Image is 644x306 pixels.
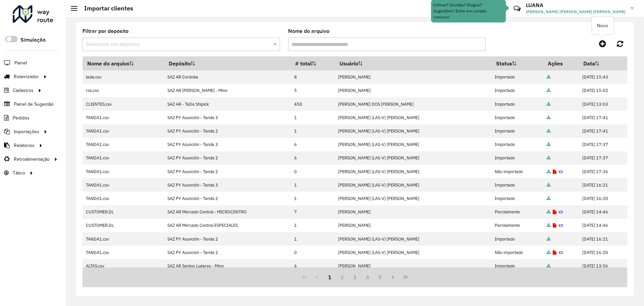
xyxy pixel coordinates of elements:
td: 0 [290,165,334,178]
td: Importado [491,124,543,138]
td: [PERSON_NAME] (LAS-V) [PERSON_NAME] [335,178,491,192]
label: Filtrar por depósito [83,27,128,35]
td: [PERSON_NAME] (LAS-V) [PERSON_NAME] [335,111,491,124]
span: Painel [14,59,27,66]
td: TANDA1.csv [83,124,164,138]
a: Arquivo completo [547,142,551,147]
td: [DATE] 16:21 [579,178,627,192]
td: SAZ AR [PERSON_NAME] - Mino [164,84,291,97]
td: 6 [290,138,334,151]
td: [PERSON_NAME] (LAS-V) [PERSON_NAME] [335,165,491,178]
td: TANDA1.csv [83,165,164,178]
td: [PERSON_NAME] [335,84,491,97]
a: Reimportar [558,250,563,255]
td: [PERSON_NAME] [335,205,491,219]
td: Importado [491,70,543,84]
td: 1 [290,219,334,232]
button: Next Page [386,271,399,284]
td: Não importado [491,165,543,178]
td: [DATE] 15:02 [579,84,627,97]
td: Importado [491,97,543,111]
td: [DATE] 17:41 [579,124,627,138]
td: [PERSON_NAME] [335,259,491,272]
span: Retroalimentação [14,156,50,163]
a: Arquivo completo [547,250,551,255]
td: 6 [290,259,334,272]
th: Nome do arquivo [83,56,164,70]
span: Pedidos [13,114,30,121]
td: [DATE] 17:37 [579,151,627,165]
td: 1 [290,124,334,138]
a: Reimportar [558,209,563,215]
td: CUSTOMER.DL [83,219,164,232]
td: SAZ PY Asunción - Tanda 2 [164,232,291,246]
span: Tático [13,169,25,176]
td: 0 [290,246,334,259]
span: [PERSON_NAME] [PERSON_NAME] [PERSON_NAME] [526,9,626,15]
td: TANDA1.csv [83,138,164,151]
a: Arquivo completo [547,74,551,80]
a: Reimportar [558,169,563,174]
a: Contato Rápido [510,1,524,16]
td: Importado [491,192,543,205]
td: [PERSON_NAME] (LAS-V) [PERSON_NAME] [335,232,491,246]
td: [DATE] 15:43 [579,70,627,84]
td: 1 [290,192,334,205]
td: Importado [491,232,543,246]
td: Parcialmente [491,205,543,219]
span: Cadastros [13,87,34,94]
h3: LUANA [526,2,626,8]
a: Exibir log de erros [553,209,556,215]
a: Arquivo completo [547,115,551,120]
td: [DATE] 17:36 [579,165,627,178]
td: 450 [290,97,334,111]
td: Importado [491,178,543,192]
td: [PERSON_NAME] (LAS-V) [PERSON_NAME] [335,138,491,151]
button: 3 [348,271,361,284]
span: Importações [14,128,39,135]
td: [DATE] 16:20 [579,192,627,205]
td: Importado [491,259,543,272]
span: Roteirizador [14,73,39,80]
td: TANDA1.csv [83,232,164,246]
td: SAZ AR Mercado Central - MICROCENTRO [164,205,291,219]
a: Arquivo completo [547,88,551,93]
td: Parcialmente [491,219,543,232]
td: [PERSON_NAME] (LAS-V) [PERSON_NAME] [335,151,491,165]
td: [DATE] 13:03 [579,97,627,111]
td: SAZ PY Asunción - Tanda 3 [164,111,291,124]
td: [DATE] 16:21 [579,232,627,246]
a: Arquivo completo [547,128,551,134]
td: [PERSON_NAME] [335,219,491,232]
a: Arquivo completo [547,155,551,161]
td: SAZ PY Asunción - Tanda 2 [164,246,291,259]
a: Arquivo completo [547,236,551,242]
h2: Importar clientes [77,5,133,12]
th: # total [290,56,334,70]
button: Last Page [399,271,412,284]
th: Ações [543,56,579,70]
td: TANDA1.csv [83,246,164,259]
button: 5 [374,271,387,284]
td: 5 [290,84,334,97]
td: Importado [491,138,543,151]
td: [PERSON_NAME] (LAS-V) [PERSON_NAME] [335,124,491,138]
a: Exibir log de erros [553,169,556,174]
a: Arquivo completo [547,182,551,188]
td: [DATE] 17:41 [579,111,627,124]
td: ALTAS.csv [83,259,164,272]
td: SAZ PY Asunción - Tanda 3 [164,178,291,192]
button: 1 [323,271,336,284]
a: Reimportar [558,222,563,228]
td: CLIENTES.csv [83,97,164,111]
td: Importado [491,151,543,165]
button: 4 [361,271,374,284]
label: Simulação [20,36,46,44]
td: [PERSON_NAME] [335,70,491,84]
td: Importado [491,84,543,97]
td: [DATE] 17:37 [579,138,627,151]
td: 1 [290,232,334,246]
td: SAZ PY Asunción - Tanda 2 [164,124,291,138]
a: Exibir log de erros [553,222,556,228]
td: SAZ PY Asunción - Tanda 2 [164,165,291,178]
